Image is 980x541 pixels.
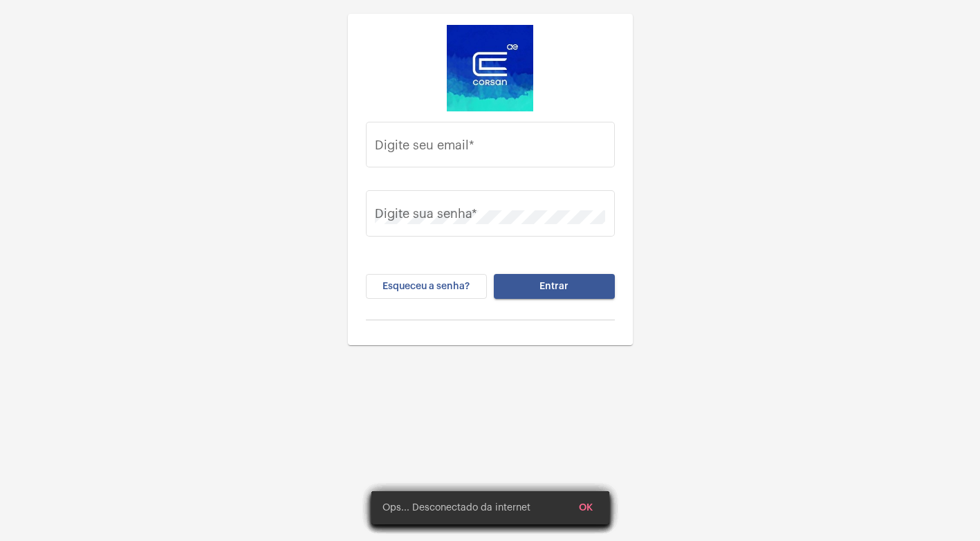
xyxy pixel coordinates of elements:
[579,503,593,513] span: OK
[382,282,470,291] span: Esqueceu a senha?
[375,141,605,155] input: Digite seu email
[539,282,568,291] span: Entrar
[494,274,615,299] button: Entrar
[447,25,533,111] img: d4669ae0-8c07-2337-4f67-34b0df7f5ae4.jpeg
[382,501,530,515] span: Ops... Desconectado da internet
[366,274,487,299] button: Esqueceu a senha?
